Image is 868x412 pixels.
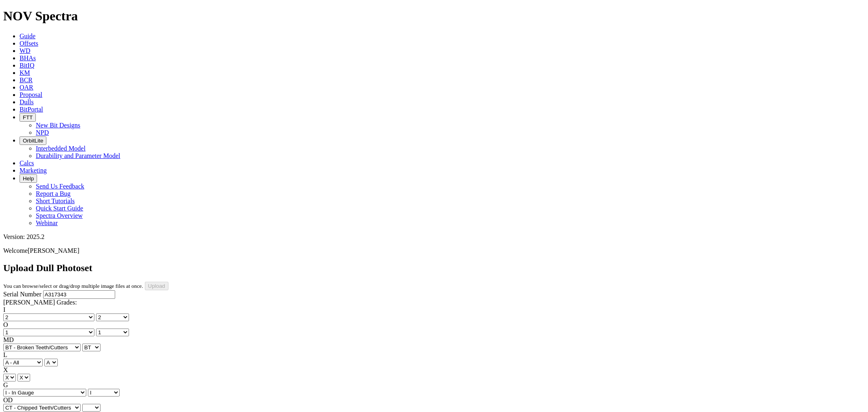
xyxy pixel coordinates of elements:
[3,9,865,24] h1: NOV Spectra
[36,197,75,204] a: Short Tutorials
[3,351,7,358] label: L
[20,33,35,39] a: Guide
[23,175,34,182] span: Help
[23,138,43,144] span: OrbitLite
[36,129,49,136] a: NPD
[20,174,37,183] button: Help
[20,99,34,105] a: Dulls
[3,381,8,388] label: G
[20,160,34,167] a: Calcs
[36,122,80,129] a: New Bit Designs
[3,306,5,313] label: I
[145,282,168,290] input: Upload
[20,136,46,145] button: OrbitLite
[36,205,83,212] a: Quick Start Guide
[3,366,8,373] label: X
[20,167,47,174] a: Marketing
[36,219,58,226] a: Webinar
[20,106,43,113] a: BitPortal
[3,291,42,298] label: Serial Number
[20,55,36,61] a: BHAs
[3,263,865,274] h2: Upload Dull Photoset
[3,247,865,254] p: Welcome
[36,183,84,190] a: Send Us Feedback
[3,283,143,289] small: You can browse/select or drag/drop multiple image files at once.
[20,47,31,54] a: WD
[3,233,865,241] div: Version: 2025.2
[20,62,34,69] a: BitIQ
[20,40,38,47] a: Offsets
[20,77,33,83] a: BCR
[3,321,8,328] label: O
[20,113,36,122] button: FTT
[3,299,865,306] div: [PERSON_NAME] Grades:
[36,145,85,152] a: Interbedded Model
[36,152,120,159] a: Durability and Parameter Model
[20,84,33,91] a: OAR
[36,190,70,197] a: Report a Bug
[3,336,14,343] label: MD
[3,397,13,403] label: OD
[23,114,33,121] span: FTT
[20,69,30,76] a: KM
[28,247,79,254] span: [PERSON_NAME]
[20,91,42,98] a: Proposal
[36,212,83,219] a: Spectra Overview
